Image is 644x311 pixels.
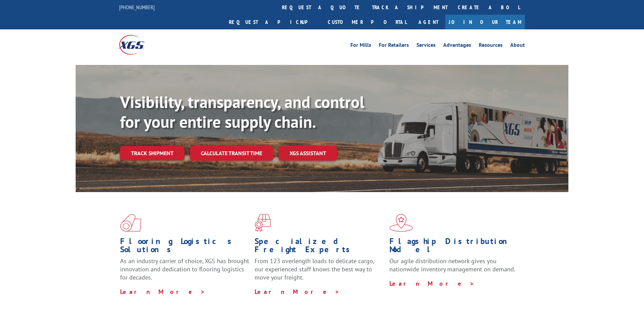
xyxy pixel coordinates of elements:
img: xgs-icon-focused-on-flooring-red [255,214,271,232]
a: Request a pickup [224,15,323,29]
h1: Flooring Logistics Solutions [120,237,249,257]
a: For Mills [350,42,371,50]
p: From 123 overlength loads to delicate cargo, our experienced staff knows the best way to move you... [255,257,384,287]
h1: Specialized Freight Experts [255,237,384,257]
a: Join Our Team [445,15,525,29]
a: Agent [412,15,445,29]
a: Learn More > [389,280,475,287]
a: Customer Portal [323,15,412,29]
span: As an industry carrier of choice, XGS has brought innovation and dedication to flooring logistics... [120,257,249,281]
a: For Retailers [379,42,409,50]
a: Track shipment [120,146,184,160]
a: Advantages [443,42,471,50]
img: xgs-icon-total-supply-chain-intelligence-red [120,214,141,232]
a: Learn More > [255,288,340,296]
b: Visibility, transparency, and control for your entire supply chain. [120,91,364,132]
a: Calculate transit time [190,146,273,161]
span: Our agile distribution network gives you nationwide inventory management on demand. [389,257,515,273]
img: xgs-icon-flagship-distribution-model-red [389,214,413,232]
a: Resources [479,42,503,50]
a: About [510,42,525,50]
a: XGS ASSISTANT [279,146,337,161]
a: [PHONE_NUMBER] [119,4,155,11]
a: Learn More > [120,288,205,296]
h1: Flagship Distribution Model [389,237,519,257]
a: Services [416,42,436,50]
